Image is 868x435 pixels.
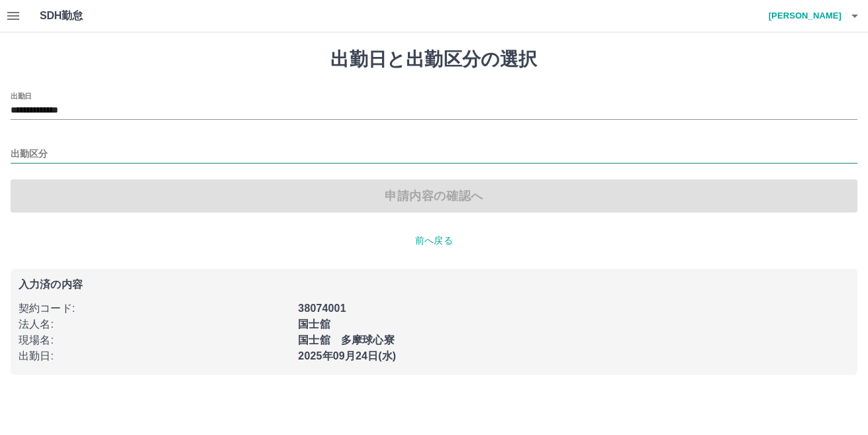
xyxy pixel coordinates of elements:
[298,318,330,330] b: 国士舘
[19,316,290,332] p: 法人名 :
[298,350,396,362] b: 2025年09月24日(水)
[11,91,32,101] label: 出勤日
[11,234,857,248] p: 前へ戻る
[19,332,290,348] p: 現場名 :
[19,301,290,316] p: 契約コード :
[19,348,290,364] p: 出勤日 :
[298,334,394,346] b: 国士舘 多摩球心寮
[11,48,857,71] h1: 出勤日と出勤区分の選択
[298,303,346,314] b: 38074001
[19,279,849,290] p: 入力済の内容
